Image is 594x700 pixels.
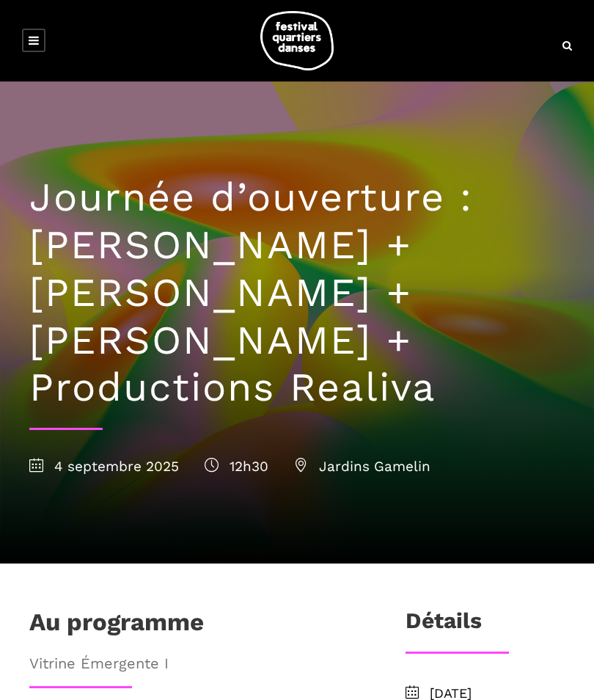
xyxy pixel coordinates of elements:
[29,458,179,475] span: 4 septembre 2025
[29,608,204,644] h1: Au programme
[294,458,430,475] span: Jardins Gamelin
[260,11,334,70] img: logo-fqd-med
[29,652,358,675] span: Vitrine Émergente I
[205,458,268,475] span: 12h30
[406,608,482,644] h3: Détails
[29,174,565,412] h1: Journée d’ouverture : [PERSON_NAME] + [PERSON_NAME] + [PERSON_NAME] + Productions Realiva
